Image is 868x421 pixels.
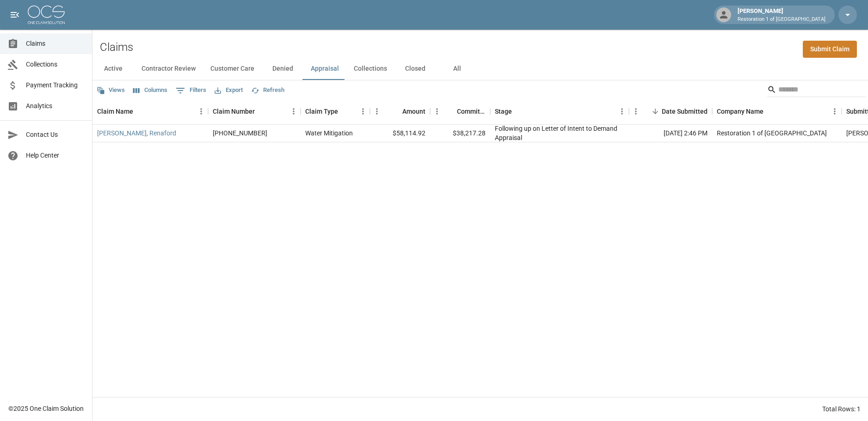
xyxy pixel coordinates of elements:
[213,128,267,138] div: 300-0324599-2025
[717,128,827,138] div: Restoration 1 of Grand Rapids
[649,105,662,118] button: Sort
[194,104,208,118] button: Menu
[301,98,370,124] div: Claim Type
[712,98,842,124] div: Company Name
[262,58,303,80] button: Denied
[8,404,84,413] div: © 2025 One Claim Solution
[134,58,203,80] button: Contractor Review
[444,105,457,118] button: Sort
[26,130,85,140] span: Contact Us
[305,128,353,138] div: Water Mitigation
[287,104,301,118] button: Menu
[370,104,384,118] button: Menu
[629,104,643,118] button: Menu
[629,125,712,142] div: [DATE] 2:46 PM
[208,98,301,124] div: Claim Number
[28,6,65,24] img: ocs-logo-white-transparent.png
[490,98,629,124] div: Stage
[430,125,490,142] div: $38,217.28
[92,58,868,80] div: dynamic tabs
[356,104,370,118] button: Menu
[394,58,436,80] button: Closed
[97,98,133,124] div: Claim Name
[346,58,394,80] button: Collections
[26,80,85,90] span: Payment Tracking
[94,83,127,98] button: Views
[828,104,842,118] button: Menu
[131,83,170,98] button: Select columns
[100,41,133,54] h2: Claims
[97,128,176,138] a: [PERSON_NAME], Renaford
[370,125,430,142] div: $58,114.92
[734,6,829,23] div: [PERSON_NAME]
[6,6,24,24] button: open drawer
[26,151,85,160] span: Help Center
[436,58,478,80] button: All
[133,105,146,118] button: Sort
[26,39,85,49] span: Claims
[92,98,208,124] div: Claim Name
[213,98,255,124] div: Claim Number
[173,83,209,98] button: Show filters
[249,83,287,98] button: Refresh
[402,98,425,124] div: Amount
[203,58,262,80] button: Customer Care
[512,105,525,118] button: Sort
[92,58,134,80] button: Active
[305,98,338,124] div: Claim Type
[389,105,402,118] button: Sort
[767,82,866,99] div: Search
[822,404,861,414] div: Total Rows: 1
[457,98,486,124] div: Committed Amount
[26,101,85,111] span: Analytics
[26,60,85,69] span: Collections
[615,104,629,118] button: Menu
[212,83,245,98] button: Export
[495,98,512,124] div: Stage
[338,105,351,118] button: Sort
[662,98,708,124] div: Date Submitted
[803,41,857,58] a: Submit Claim
[717,98,763,124] div: Company Name
[430,104,444,118] button: Menu
[303,58,346,80] button: Appraisal
[370,98,430,124] div: Amount
[255,105,268,118] button: Sort
[738,16,825,24] p: Restoration 1 of [GEOGRAPHIC_DATA]
[495,124,624,142] div: Following up on Letter of Intent to Demand Appraisal
[763,105,776,118] button: Sort
[629,98,712,124] div: Date Submitted
[430,98,490,124] div: Committed Amount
